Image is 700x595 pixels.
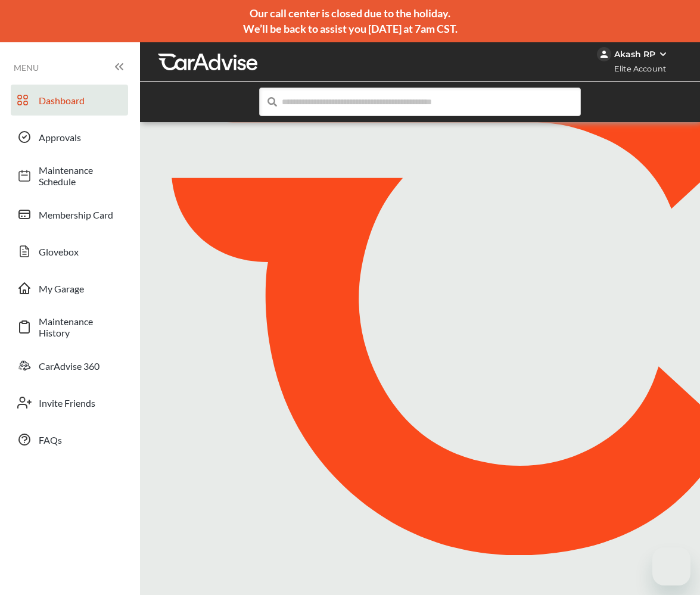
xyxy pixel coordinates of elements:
[39,434,122,446] span: FAQs
[11,310,128,344] a: Maintenance History
[658,49,668,59] img: WGsFRI8htEPBVLJbROoPRyZpYNWhNONpIPPETTm6eUC0GeLEiAAAAAElFTkSuQmCC
[11,85,128,116] a: Dashboard
[11,199,128,230] a: Membership Card
[652,547,690,585] iframe: Button to launch messaging window
[39,164,122,187] span: Maintenance Schedule
[11,236,128,267] a: Glovebox
[39,132,122,143] span: Approvals
[39,95,122,106] span: Dashboard
[11,122,128,152] a: Approvals
[11,350,128,381] a: CarAdvise 360
[11,158,128,193] a: Maintenance Schedule
[426,282,462,313] img: CA_CheckIcon.cf4f08d4.svg
[597,47,611,61] img: jVpblrzwTbfkPYzPPzSLxeg0AAAAASUVORK5CYII=
[11,387,128,418] a: Invite Friends
[614,49,655,60] div: Akash RP
[39,209,122,220] span: Membership Card
[39,246,122,257] span: Glovebox
[11,424,128,455] a: FAQs
[39,316,122,338] span: Maintenance History
[14,63,39,73] span: MENU
[11,273,128,304] a: My Garage
[39,283,122,294] span: My Garage
[39,360,122,372] span: CarAdvise 360
[598,63,675,75] span: Elite Account
[39,397,122,409] span: Invite Friends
